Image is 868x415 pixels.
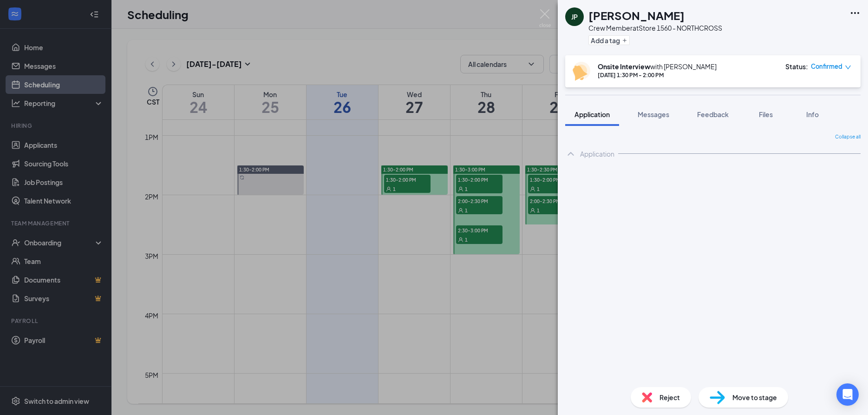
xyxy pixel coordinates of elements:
[638,110,669,119] span: Messages
[588,35,630,45] button: PlusAdd a tag
[811,62,842,71] span: Confirmed
[659,392,680,402] span: Reject
[835,133,861,141] span: Collapse all
[845,64,851,71] span: down
[580,149,614,158] div: Application
[732,392,777,402] span: Move to stage
[785,62,808,71] div: Status :
[622,38,627,43] svg: Plus
[574,110,610,119] span: Application
[806,110,819,119] span: Info
[588,7,685,23] h1: [PERSON_NAME]
[759,110,773,119] span: Files
[565,148,576,159] svg: ChevronUp
[598,71,717,79] div: [DATE] 1:30 PM - 2:00 PM
[836,383,859,406] div: Open Intercom Messenger
[588,23,722,33] div: Crew Member at Store 1560 - NORTHCROSS
[598,62,650,71] b: Onsite Interview
[697,110,729,119] span: Feedback
[849,7,861,19] svg: Ellipses
[598,62,717,71] div: with [PERSON_NAME]
[571,12,578,21] div: JP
